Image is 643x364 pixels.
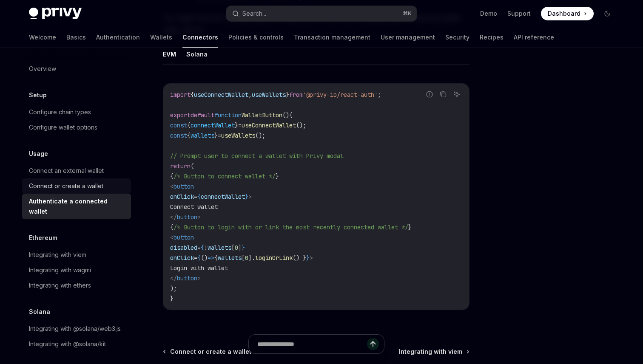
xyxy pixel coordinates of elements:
[248,254,255,262] span: ].
[22,163,131,178] a: Connect an external wallet
[174,223,408,231] span: /* Button to login with or link the most recently connected wallet */
[197,244,201,251] span: =
[174,172,276,180] span: /* Button to connect wallet */
[303,91,378,99] span: '@privy-io/react-auth'
[66,27,86,48] a: Basics
[238,244,242,251] span: ]
[438,89,449,100] button: Copy the contents from the code block
[214,132,218,139] span: }
[424,89,435,100] button: Report incorrect code
[201,244,204,251] span: {
[191,91,194,99] span: {
[22,104,131,120] a: Configure chain types
[245,254,248,262] span: 0
[186,44,208,64] button: Solana
[310,254,313,262] span: >
[170,234,174,241] span: <
[29,8,82,20] img: dark logo
[22,178,131,194] a: Connect or create a wallet
[235,121,238,129] span: }
[191,111,214,119] span: default
[197,274,201,282] span: >
[378,91,381,99] span: ;
[257,335,367,353] input: Ask a question...
[22,194,131,219] a: Authenticate a connected wallet
[194,193,197,200] span: =
[242,244,245,251] span: }
[242,254,245,262] span: [
[29,149,48,159] h5: Usage
[96,27,140,48] a: Authentication
[191,162,194,170] span: (
[170,152,344,160] span: // Prompt user to connect a wallet with Privy modal
[242,8,266,19] div: Search...
[170,223,174,231] span: {
[245,193,248,200] span: }
[170,193,194,200] span: onClick
[218,254,242,262] span: wallets
[306,254,310,262] span: }
[170,244,197,251] span: disabled
[29,122,97,133] div: Configure wallet options
[182,27,218,48] a: Connectors
[451,89,462,100] button: Ask AI
[214,111,242,119] span: function
[445,27,469,48] a: Security
[29,280,91,291] div: Integrating with ethers
[248,193,252,200] span: >
[29,64,56,74] div: Overview
[289,111,293,119] span: {
[150,27,172,48] a: Wallets
[174,183,194,190] span: button
[221,132,255,139] span: useWallets
[600,7,614,20] button: Toggle dark mode
[208,244,231,251] span: wallets
[296,121,306,129] span: ();
[170,183,174,190] span: <
[29,307,50,317] h5: Solana
[197,254,201,262] span: {
[381,27,435,48] a: User management
[194,254,197,262] span: =
[22,278,131,293] a: Integrating with ethers
[282,111,289,119] span: ()
[29,324,121,334] div: Integrating with @solana/web3.js
[541,7,594,20] a: Dashboard
[228,27,284,48] a: Policies & controls
[204,244,208,251] span: !
[170,254,194,262] span: onClick
[22,120,131,135] a: Configure wallet options
[187,132,191,139] span: {
[22,321,131,336] a: Integrating with @solana/web3.js
[29,27,56,48] a: Welcome
[208,254,214,262] span: =>
[29,196,126,217] div: Authenticate a connected wallet
[29,233,57,243] h5: Ethereum
[170,132,187,139] span: const
[548,9,580,18] span: Dashboard
[29,265,91,275] div: Integrating with wagmi
[235,244,238,251] span: 0
[29,90,47,100] h5: Setup
[29,250,86,260] div: Integrating with viem
[255,132,265,139] span: ();
[289,91,303,99] span: from
[29,107,91,117] div: Configure chain types
[170,203,218,211] span: Connect wallet
[191,132,214,139] span: wallets
[197,193,201,200] span: {
[177,274,197,282] span: button
[293,254,306,262] span: () }
[22,247,131,262] a: Integrating with viem
[29,181,103,191] div: Connect or create a wallet
[294,27,370,48] a: Transaction management
[242,121,296,129] span: useConnectWallet
[29,166,104,176] div: Connect an external wallet
[170,172,174,180] span: {
[276,172,279,180] span: }
[170,121,187,129] span: const
[197,213,201,221] span: >
[170,213,177,221] span: </
[29,339,106,349] div: Integrating with @solana/kit
[480,27,504,48] a: Recipes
